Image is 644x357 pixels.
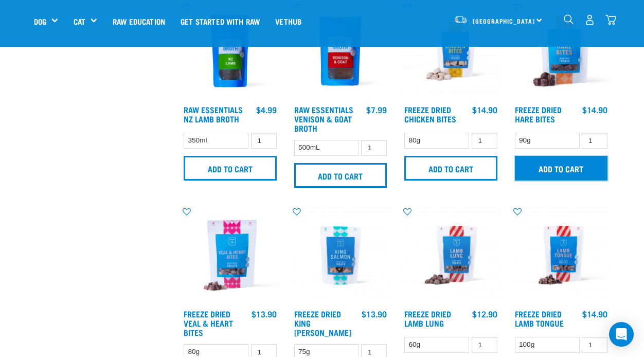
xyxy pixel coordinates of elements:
[512,206,611,305] img: RE Product Shoot 2023 Nov8575
[404,107,456,121] a: Freeze Dried Chicken Bites
[181,206,279,305] img: Raw Essentials Freeze Dried Veal & Heart Bites Treats
[473,19,535,23] span: [GEOGRAPHIC_DATA]
[362,309,387,318] div: $13.90
[184,107,243,121] a: Raw Essentials NZ Lamb Broth
[515,156,608,181] input: Add to cart
[402,206,500,305] img: RE Product Shoot 2023 Nov8571
[292,206,390,305] img: RE Product Shoot 2023 Nov8584
[609,322,634,347] div: Open Intercom Messenger
[402,2,500,100] img: RE Product Shoot 2023 Nov8581
[184,156,277,181] input: Add to cart
[472,105,497,114] div: $14.90
[184,311,233,334] a: Freeze Dried Veal & Heart Bites
[404,156,497,181] input: Add to cart
[472,133,497,149] input: 1
[582,105,607,114] div: $14.90
[181,2,279,100] img: Raw Essentials New Zealand Lamb Bone Broth For Cats & Dogs
[582,133,607,149] input: 1
[294,163,387,188] input: Add to cart
[605,14,616,25] img: home-icon@2x.png
[582,337,607,353] input: 1
[404,311,451,325] a: Freeze Dried Lamb Lung
[267,1,309,42] a: Vethub
[252,309,277,318] div: $13.90
[74,15,85,27] a: Cat
[584,14,595,25] img: user.png
[173,1,267,42] a: Get started with Raw
[512,2,611,100] img: Raw Essentials Freeze Dried Hare Bites
[472,309,497,318] div: $12.90
[105,1,173,42] a: Raw Education
[292,2,390,100] img: Raw Essentials Venison Goat Novel Protein Hypoallergenic Bone Broth Cats & Dogs
[564,14,574,24] img: home-icon-1@2x.png
[251,133,277,149] input: 1
[582,309,607,318] div: $14.90
[256,105,277,114] div: $4.99
[294,311,351,334] a: Freeze Dried King [PERSON_NAME]
[515,107,562,121] a: Freeze Dried Hare Bites
[34,15,46,27] a: Dog
[294,107,353,130] a: Raw Essentials Venison & Goat Broth
[366,105,387,114] div: $7.99
[472,337,497,353] input: 1
[454,15,468,24] img: van-moving.png
[515,311,564,325] a: Freeze Dried Lamb Tongue
[361,140,387,156] input: 1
